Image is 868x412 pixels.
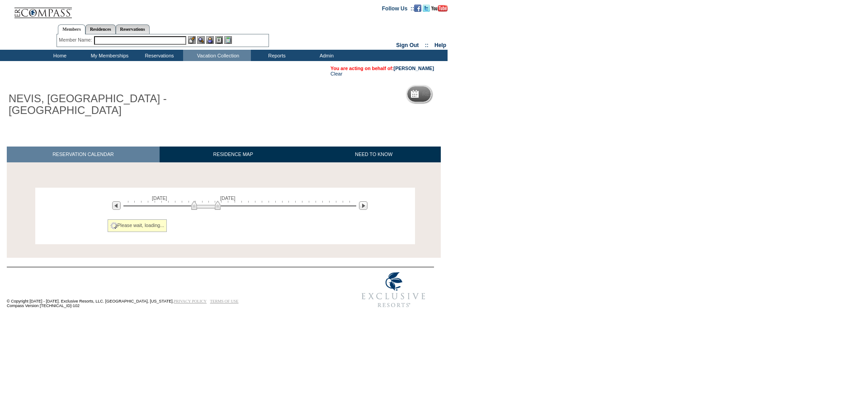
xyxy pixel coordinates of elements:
td: Follow Us :: [382,5,414,12]
img: Exclusive Resorts [353,267,434,313]
td: Home [34,50,84,61]
a: Residences [85,24,116,34]
h5: Reservation Calendar [422,91,491,97]
span: [DATE] [220,195,236,201]
img: Reservations [215,36,223,44]
img: Subscribe to our YouTube Channel [431,5,448,12]
a: PRIVACY POLICY [174,299,207,303]
td: © Copyright [DATE] - [DATE]. Exclusive Resorts, LLC. [GEOGRAPHIC_DATA], [US_STATE]. Compass Versi... [7,268,323,313]
img: b_calculator.gif [224,36,232,44]
td: Vacation Collection [183,50,251,61]
img: Next [359,201,368,210]
img: Previous [112,201,121,210]
div: Please wait, loading... [108,219,167,232]
span: :: [425,42,429,48]
a: Become our fan on Facebook [414,5,421,10]
a: Reservations [116,24,150,34]
img: spinner2.gif [110,222,118,229]
a: TERMS OF USE [210,299,239,303]
a: Help [434,42,446,48]
a: Follow us on Twitter [423,5,430,10]
td: Reservations [133,50,183,61]
span: You are acting on behalf of: [330,66,434,71]
img: b_edit.gif [188,36,196,44]
img: Become our fan on Facebook [414,5,421,12]
a: Sign Out [396,42,419,48]
td: Reports [251,50,301,61]
a: RESERVATION CALENDAR [7,147,160,162]
img: View [197,36,205,44]
a: Clear [330,71,342,76]
img: Follow us on Twitter [423,5,430,12]
a: Members [58,24,85,34]
a: [PERSON_NAME] [394,66,434,71]
img: Impersonate [206,36,214,44]
a: Subscribe to our YouTube Channel [431,5,448,10]
h1: NEVIS, [GEOGRAPHIC_DATA] - [GEOGRAPHIC_DATA] [7,91,209,118]
a: NEED TO KNOW [307,147,441,162]
td: My Memberships [84,50,133,61]
a: RESIDENCE MAP [160,147,307,162]
div: Member Name: [59,36,94,44]
td: Admin [301,50,350,61]
span: [DATE] [152,195,167,201]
